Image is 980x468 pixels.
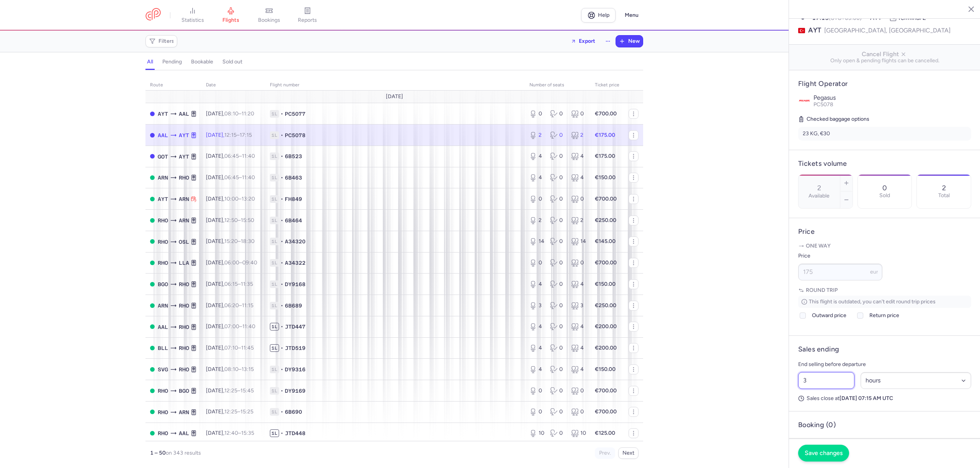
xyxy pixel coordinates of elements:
[224,387,237,394] time: 12:25
[525,79,590,91] th: number of seats
[270,323,279,330] span: 1L
[285,408,302,416] span: 6B690
[158,238,168,246] span: RHO
[270,152,279,160] span: 1L
[798,251,882,261] label: Price
[529,259,544,267] div: 0
[595,345,617,351] strong: €200.00
[270,366,279,373] span: 1L
[281,408,283,416] span: •
[158,152,168,161] span: GOT
[529,408,544,416] div: 0
[285,110,305,118] span: PC5077
[550,195,565,203] div: 0
[281,323,283,330] span: •
[224,366,238,372] time: 08:10
[529,429,544,437] div: 10
[550,238,565,245] div: 0
[224,217,238,223] time: 12:50
[285,344,305,352] span: JTD519
[224,408,253,415] span: –
[281,366,283,373] span: •
[224,110,254,117] span: –
[529,302,544,309] div: 3
[529,110,544,118] div: 0
[270,110,279,118] span: 1L
[224,259,257,266] span: –
[206,323,255,330] span: [DATE],
[840,395,893,402] strong: [DATE] 07:15 AM UTC
[571,408,586,416] div: 0
[571,174,586,181] div: 4
[201,79,265,91] th: date
[179,301,189,310] span: RHO
[571,302,586,309] div: 3
[798,227,971,236] h4: Price
[145,8,161,22] a: CitizenPlane red outlined logo
[798,94,810,107] img: Pegasus logo
[158,301,168,310] span: ARN
[179,195,189,203] span: ARN
[595,153,615,159] strong: €175.00
[571,344,586,352] div: 4
[798,79,971,88] h4: Flight Operator
[179,365,189,374] span: RHO
[224,323,255,330] span: –
[179,387,189,395] span: BGO
[798,395,971,402] p: Sales close at
[206,217,254,223] span: [DATE],
[191,58,213,65] h4: bookable
[550,302,565,309] div: 0
[158,344,168,352] span: BLL
[550,152,565,160] div: 0
[270,174,279,181] span: 1L
[281,259,283,267] span: •
[146,36,177,47] button: Filters
[285,323,305,330] span: JTD447
[571,238,586,245] div: 14
[529,174,544,181] div: 4
[281,195,283,203] span: •
[798,242,971,250] p: One way
[571,429,586,437] div: 10
[158,173,168,182] span: ARN
[798,264,882,280] input: ---
[824,26,951,35] span: [GEOGRAPHIC_DATA], [GEOGRAPHIC_DATA]
[571,366,586,373] div: 4
[270,429,279,437] span: 1L
[550,344,565,352] div: 0
[529,366,544,373] div: 4
[288,7,327,24] a: reports
[206,430,254,436] span: [DATE],
[242,196,255,202] time: 13:20
[529,131,544,139] div: 2
[179,280,189,288] span: RHO
[173,7,212,24] a: statistics
[550,280,565,288] div: 0
[242,259,257,266] time: 09:40
[179,131,189,139] span: AYT
[550,259,565,267] div: 0
[179,173,189,182] span: RHO
[270,387,279,395] span: 1L
[808,26,821,35] span: AYT
[270,302,279,309] span: 1L
[241,430,254,436] time: 15:35
[529,323,544,330] div: 4
[869,311,899,320] span: Return price
[595,110,617,117] strong: €700.00
[162,58,182,65] h4: pending
[250,7,288,24] a: bookings
[206,132,252,138] span: [DATE],
[571,152,586,160] div: 4
[179,238,189,246] span: OSL
[206,259,257,266] span: [DATE],
[241,281,253,287] time: 11:35
[798,445,849,462] button: Save changes
[813,94,971,101] p: Pegasus
[206,302,253,309] span: [DATE],
[879,193,890,199] p: Sold
[798,159,971,168] h4: Tickets volume
[595,196,617,202] strong: €700.00
[571,131,586,139] div: 2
